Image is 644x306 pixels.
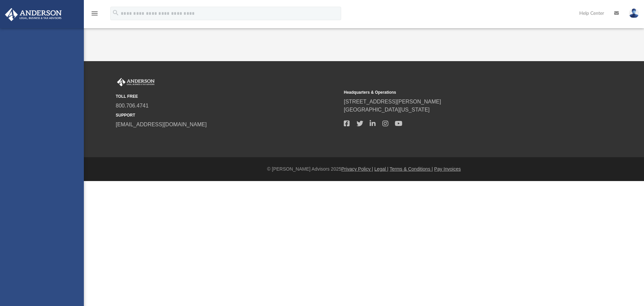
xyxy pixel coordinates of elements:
a: menu [91,13,99,17]
a: Pay Invoices [434,166,461,172]
i: menu [91,9,99,17]
small: TOLL FREE [116,93,339,99]
a: Privacy Policy | [341,166,373,172]
a: Legal | [374,166,388,172]
a: Terms & Conditions | [390,166,433,172]
a: [STREET_ADDRESS][PERSON_NAME] [344,99,441,104]
a: [GEOGRAPHIC_DATA][US_STATE] [344,107,430,113]
img: Anderson Advisors Platinum Portal [116,78,156,87]
small: SUPPORT [116,112,339,118]
a: [EMAIL_ADDRESS][DOMAIN_NAME] [116,122,207,127]
div: © [PERSON_NAME] Advisors 2025 [84,166,644,173]
img: Anderson Advisors Platinum Portal [3,8,64,21]
small: Headquarters & Operations [344,89,567,95]
img: User Pic [629,8,639,18]
i: search [112,9,119,16]
a: 800.706.4741 [116,103,149,108]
